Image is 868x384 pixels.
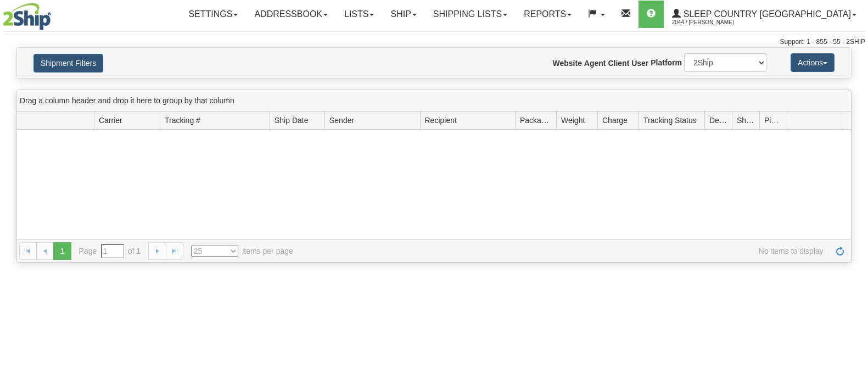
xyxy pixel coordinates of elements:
span: Tracking Status [643,115,697,126]
span: Delivery Status [709,115,727,126]
span: Page of 1 [79,244,141,258]
a: Lists [336,1,382,28]
a: Sleep Country [GEOGRAPHIC_DATA] 2044 / [PERSON_NAME] [664,1,865,28]
span: Sleep Country [GEOGRAPHIC_DATA] [681,9,851,19]
span: 1 [53,242,71,260]
div: grid grouping header [17,90,851,112]
span: Charge [602,115,628,126]
span: Ship Date [275,115,308,126]
span: Sender [329,115,354,126]
img: logo2044.jpg [3,3,51,30]
label: Website [553,58,582,69]
label: User [631,58,648,69]
span: Weight [561,115,585,126]
a: Addressbook [246,1,336,28]
span: Recipient [425,115,457,126]
span: 2044 / [PERSON_NAME] [672,17,754,28]
span: Tracking # [165,115,200,126]
span: Shipment Issues [737,115,755,126]
a: Settings [180,1,246,28]
label: Agent [584,58,606,69]
span: Packages [520,115,552,126]
span: Pickup Status [764,115,782,126]
label: Platform [651,57,682,68]
a: Ship [382,1,424,28]
a: Reports [516,1,580,28]
label: Client [608,58,629,69]
span: No items to display [309,246,824,257]
span: items per page [191,246,293,257]
a: Shipping lists [425,1,516,28]
a: Refresh [831,242,849,260]
div: Support: 1 - 855 - 55 - 2SHIP [3,37,865,47]
button: Shipment Filters [33,54,103,73]
span: Carrier [99,115,122,126]
button: Actions [791,53,835,72]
